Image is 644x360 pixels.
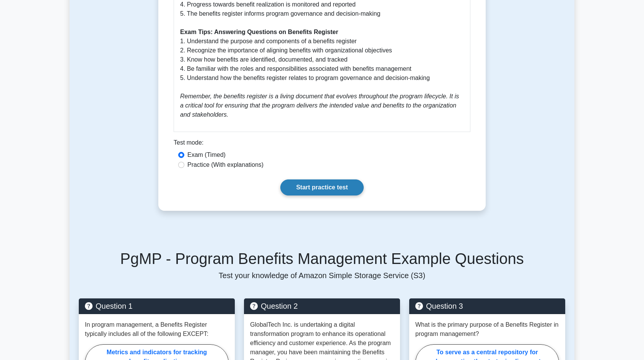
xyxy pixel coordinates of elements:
a: Start practice test [280,179,363,195]
div: Test mode: [174,138,470,150]
p: What is the primary purpose of a Benefits Register in program management? [415,320,559,339]
i: Remember, the benefits register is a living document that evolves throughout the program lifecycl... [180,93,459,118]
b: Exam Tips: Answering Questions on Benefits Register [180,29,338,35]
p: In program management, a Benefits Register typically includes all of the following EXCEPT: [85,320,229,339]
label: Exam (Timed) [187,150,226,160]
h5: Question 1 [85,301,229,311]
h5: Question 3 [415,301,559,311]
h5: Question 2 [250,301,394,311]
h5: PgMP - Program Benefits Management Example Questions [79,249,565,268]
label: Practice (With explanations) [187,160,263,169]
p: Test your knowledge of Amazon Simple Storage Service (S3) [79,271,565,280]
